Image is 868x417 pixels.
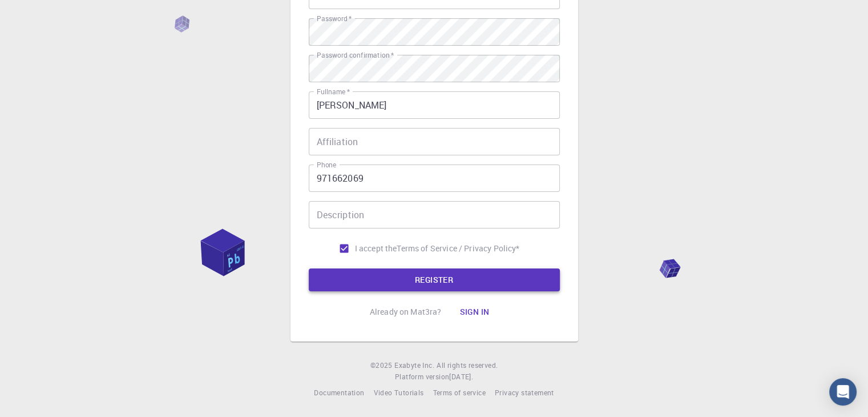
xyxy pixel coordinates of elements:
[397,243,519,254] a: Terms of Service / Privacy Policy*
[370,306,442,318] p: Already on Mat3ra?
[394,360,434,371] a: Exabyte Inc.
[495,388,554,397] span: Privacy statement
[317,14,352,23] label: Password
[317,87,350,97] label: Fullname
[433,387,485,399] a: Terms of service
[355,243,397,254] span: I accept the
[394,360,434,370] span: Exabyte Inc.
[370,360,394,371] span: © 2025
[309,268,560,291] button: REGISTER
[373,388,423,397] span: Video Tutorials
[437,360,498,371] span: All rights reserved.
[397,243,519,254] p: Terms of Service / Privacy Policy *
[317,160,336,170] label: Phone
[495,387,554,399] a: Privacy statement
[449,372,473,381] span: [DATE] .
[314,387,364,399] a: Documentation
[829,378,857,406] div: Open Intercom Messenger
[373,387,423,399] a: Video Tutorials
[317,50,394,60] label: Password confirmation
[433,388,485,397] span: Terms of service
[450,300,498,323] button: Sign in
[395,371,449,383] span: Platform version
[314,388,364,397] span: Documentation
[449,371,473,383] a: [DATE].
